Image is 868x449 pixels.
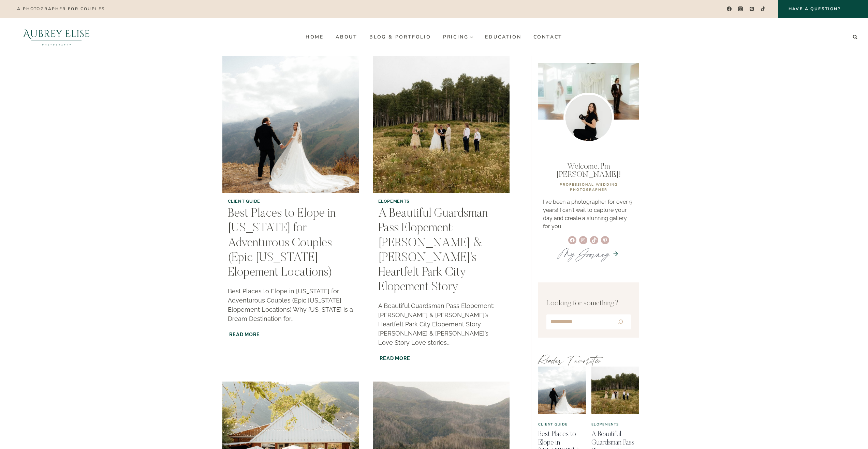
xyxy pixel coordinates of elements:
[747,4,757,14] a: Pinterest
[724,4,734,14] a: Facebook
[758,4,768,14] a: TikTok
[373,56,510,193] img: A Beautiful Guardsman Pass Elopement: Michelle & Matt’s Heartfelt Park City Elopement Story
[378,301,504,347] p: A Beautiful Guardsman Pass Elopement: [PERSON_NAME] & [PERSON_NAME]’s Heartfelt Park City Elopeme...
[378,208,488,294] a: A Beautiful Guardsman Pass Elopement: [PERSON_NAME] & [PERSON_NAME]’s Heartfelt Park City Elopeme...
[443,34,473,40] span: Pricing
[299,31,568,42] nav: Primary
[543,198,634,231] p: I've been a photographer for over 9 years! I can't wait to capture your day and create a stunning...
[479,31,527,42] a: Education
[378,354,412,362] a: Read More
[563,93,614,143] img: Utah wedding photographer Aubrey Williams
[228,199,261,204] a: Client Guide
[575,244,609,264] em: Journey
[538,367,586,414] img: Best Places to Elope in Utah for Adventurous Couples (Epic Utah Elopement Locations)
[543,162,634,179] p: Welcome, I'm [PERSON_NAME]!
[543,182,634,192] p: professional WEDDING PHOTOGRAPHER
[437,31,479,42] a: Pricing
[546,298,631,309] p: Looking for something?
[17,6,105,11] p: A photographer for couples
[558,244,609,264] a: MyJourney
[228,330,261,339] a: Read More
[363,31,437,42] a: Blog & Portfolio
[228,208,336,279] a: Best Places to Elope in [US_STATE] for Adventurous Couples (Epic [US_STATE] Elopement Locations)
[8,18,105,56] img: Aubrey Elise Photography
[538,354,639,367] h2: Reader Favorites
[228,287,354,323] p: Best Places to Elope in [US_STATE] for Adventurous Couples (Epic [US_STATE] Elopement Locations) ...
[222,56,359,193] img: Best Places to Elope in Utah for Adventurous Couples (Epic Utah Elopement Locations)
[591,367,639,414] img: A Beautiful Guardsman Pass Elopement: Michelle & Matt’s Heartfelt Park City Elopement Story
[329,31,363,42] a: About
[538,422,568,427] a: Client Guide
[850,32,860,42] button: View Search Form
[736,4,746,14] a: Instagram
[378,199,410,204] a: Elopements
[299,31,329,42] a: Home
[591,422,619,427] a: Elopements
[612,316,630,328] button: Search
[527,31,569,42] a: Contact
